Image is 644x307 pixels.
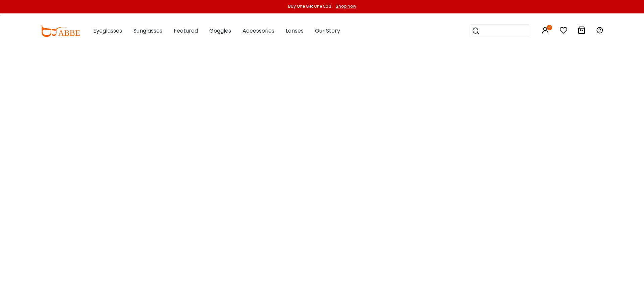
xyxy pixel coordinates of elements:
[93,27,122,35] span: Eyeglasses
[243,27,274,35] span: Accessories
[315,27,340,35] span: Our Story
[286,27,304,35] span: Lenses
[174,27,198,35] span: Featured
[209,27,231,35] span: Goggles
[288,3,331,9] div: Buy One Get One 50%
[332,3,356,9] a: Shop now
[40,25,80,37] img: abbeglasses.com
[336,3,356,9] div: Shop now
[133,27,162,35] span: Sunglasses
